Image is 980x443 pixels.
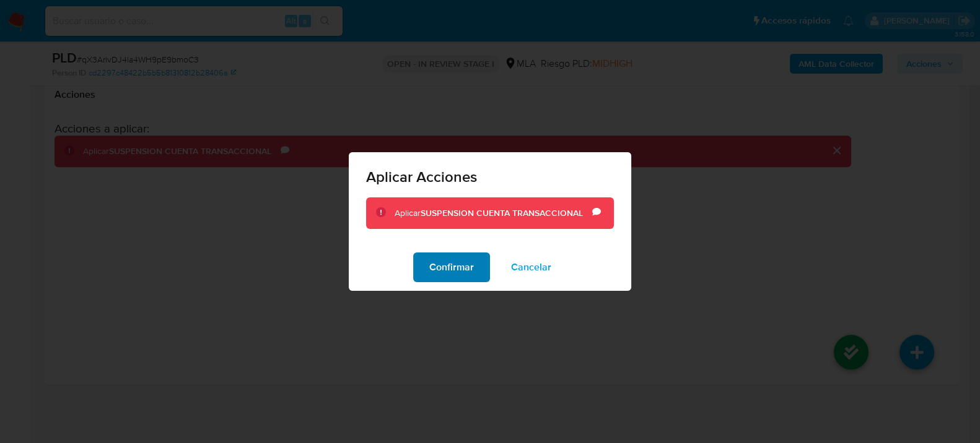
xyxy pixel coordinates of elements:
span: Cancelar [511,254,551,281]
span: Aplicar Acciones [366,170,614,184]
b: SUSPENSION CUENTA TRANSACCIONAL [421,207,583,219]
button: Confirmar [413,252,490,282]
div: Aplicar [395,207,592,220]
button: Cancelar [495,252,567,282]
span: Confirmar [429,254,474,281]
